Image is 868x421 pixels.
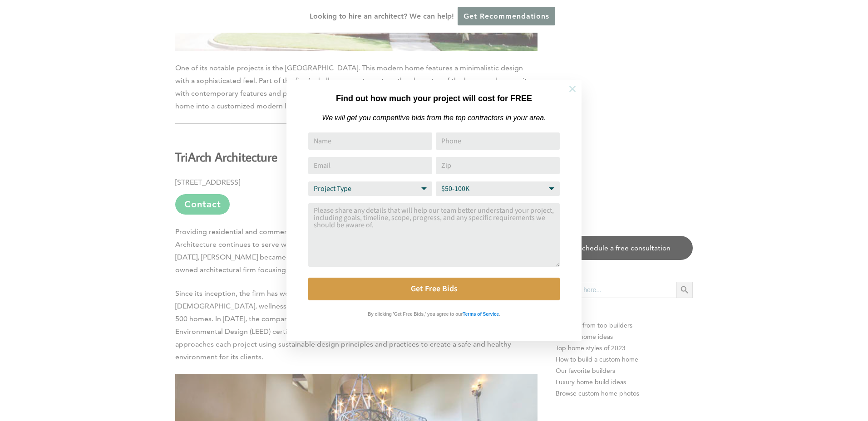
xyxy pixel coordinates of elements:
[694,356,857,410] iframe: Drift Widget Chat Controller
[336,94,532,103] strong: Find out how much your project will cost for FREE
[499,312,500,317] strong: .
[436,132,560,150] input: Phone
[308,157,432,174] input: Email Address
[436,181,560,196] select: Budget Range
[368,312,463,317] strong: By clicking 'Get Free Bids,' you agree to our
[308,278,560,300] button: Get Free Bids
[308,203,560,267] textarea: Comment or Message
[463,312,499,317] strong: Terms of Service
[463,309,499,317] a: Terms of Service
[557,73,588,105] button: Close
[322,114,546,122] em: We will get you competitive bids from the top contractors in your area.
[436,157,560,174] input: Zip
[308,132,432,150] input: Name
[308,181,432,196] select: Project Type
